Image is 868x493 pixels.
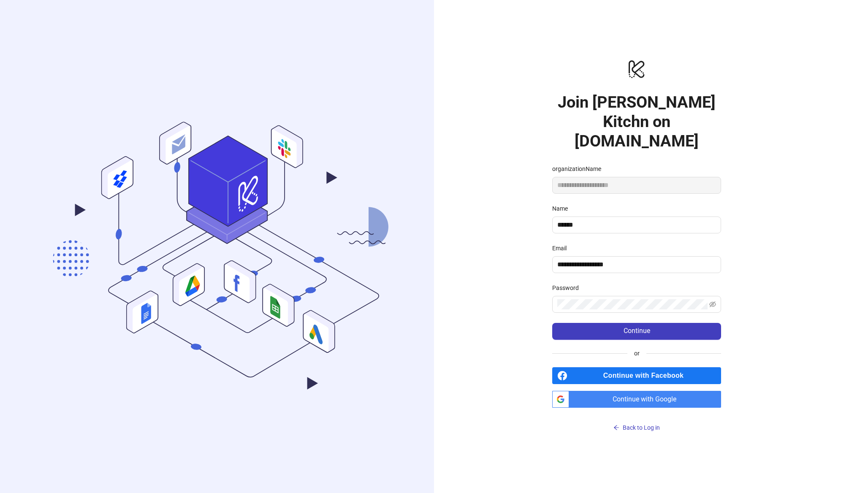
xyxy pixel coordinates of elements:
[552,391,721,408] a: Continue with Google
[624,327,650,335] span: Continue
[709,301,716,308] span: eye-invisible
[552,92,721,151] h1: Join [PERSON_NAME] Kitchn on [DOMAIN_NAME]
[552,244,572,253] label: Email
[552,408,721,435] a: Back to Log in
[552,367,721,384] a: Continue with Facebook
[557,260,714,270] input: Email
[557,299,708,309] input: Password
[552,164,607,173] label: organizationName
[552,177,721,194] input: organizationName
[557,220,714,230] input: Name
[552,323,721,340] button: Continue
[572,391,721,408] span: Continue with Google
[627,349,646,358] span: or
[552,283,584,293] label: Password
[623,424,660,431] span: Back to Log in
[613,425,619,431] span: arrow-left
[552,204,573,213] label: Name
[552,421,721,435] button: Back to Log in
[571,367,721,384] span: Continue with Facebook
